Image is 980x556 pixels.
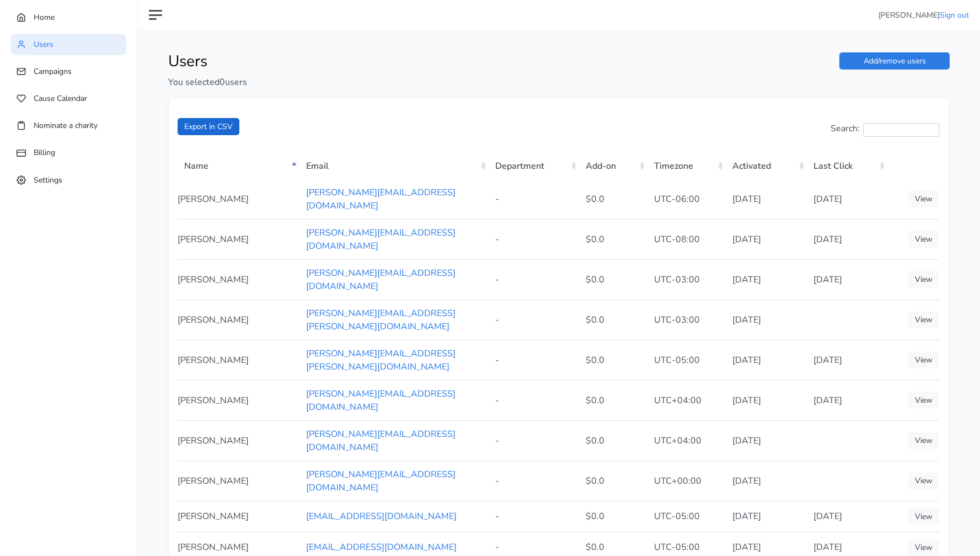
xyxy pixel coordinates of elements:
[489,151,580,179] th: Department: activate to sort column ascending
[831,122,939,137] label: Search:
[489,340,580,380] td: -
[306,227,456,252] a: [PERSON_NAME][EMAIL_ADDRESS][DOMAIN_NAME]
[647,340,726,380] td: UTC-05:00
[34,66,72,77] span: Campaigns
[726,420,807,461] td: [DATE]
[178,501,299,532] td: [PERSON_NAME]
[489,501,580,532] td: -
[807,501,888,532] td: [DATE]
[879,9,969,21] li: [PERSON_NAME]
[489,461,580,501] td: -
[807,219,888,259] td: [DATE]
[807,179,888,219] td: [DATE]
[647,300,726,340] td: UTC-03:00
[489,420,580,461] td: -
[579,259,647,300] td: $0.0
[726,461,807,501] td: [DATE]
[647,151,726,179] th: Timezone: activate to sort column ascending
[579,340,647,380] td: $0.0
[178,340,299,380] td: [PERSON_NAME]
[306,347,456,373] a: [PERSON_NAME][EMAIL_ADDRESS][PERSON_NAME][DOMAIN_NAME]
[178,461,299,501] td: [PERSON_NAME]
[489,300,580,340] td: -
[306,428,456,453] a: [PERSON_NAME][EMAIL_ADDRESS][DOMAIN_NAME]
[34,174,62,185] span: Settings
[489,179,580,219] td: -
[306,541,457,553] a: [EMAIL_ADDRESS][DOMAIN_NAME]
[11,115,126,136] a: Nominate a charity
[178,219,299,259] td: [PERSON_NAME]
[726,151,807,179] th: Activated: activate to sort column ascending
[168,76,551,89] p: You selected users
[647,420,726,461] td: UTC+04:00
[489,380,580,420] td: -
[726,501,807,532] td: [DATE]
[807,340,888,380] td: [DATE]
[908,432,939,449] a: View
[184,121,233,132] span: Export in CSV
[11,7,126,28] a: Home
[306,468,456,494] a: [PERSON_NAME][EMAIL_ADDRESS][DOMAIN_NAME]
[647,380,726,420] td: UTC+04:00
[908,190,939,207] a: View
[908,508,939,525] a: View
[726,259,807,300] td: [DATE]
[579,461,647,501] td: $0.0
[726,380,807,420] td: [DATE]
[908,472,939,489] a: View
[219,76,225,88] span: 0
[647,501,726,532] td: UTC-05:00
[908,351,939,368] a: View
[908,392,939,409] a: View
[34,39,53,50] span: Users
[178,300,299,340] td: [PERSON_NAME]
[306,510,457,522] a: [EMAIL_ADDRESS][DOMAIN_NAME]
[168,52,551,71] h1: Users
[579,151,647,179] th: Add-on: activate to sort column ascending
[908,271,939,288] a: View
[908,311,939,328] a: View
[11,34,126,55] a: Users
[647,259,726,300] td: UTC-03:00
[34,120,98,131] span: Nominate a charity
[11,169,126,191] a: Settings
[306,267,456,292] a: [PERSON_NAME][EMAIL_ADDRESS][DOMAIN_NAME]
[34,12,55,23] span: Home
[579,219,647,259] td: $0.0
[178,118,239,135] button: Export in CSV
[178,259,299,300] td: [PERSON_NAME]
[908,539,939,556] a: View
[579,179,647,219] td: $0.0
[647,461,726,501] td: UTC+00:00
[647,179,726,219] td: UTC-06:00
[34,93,87,104] span: Cause Calendar
[839,52,950,69] a: Add/remove users
[863,123,939,137] input: Search:
[11,88,126,109] a: Cause Calendar
[11,61,126,82] a: Campaigns
[940,10,969,20] a: Sign out
[178,420,299,461] td: [PERSON_NAME]
[11,142,126,163] a: Billing
[306,186,456,212] a: [PERSON_NAME][EMAIL_ADDRESS][DOMAIN_NAME]
[647,219,726,259] td: UTC-08:00
[726,179,807,219] td: [DATE]
[726,340,807,380] td: [DATE]
[178,179,299,219] td: [PERSON_NAME]
[299,151,489,179] th: Email: activate to sort column ascending
[579,420,647,461] td: $0.0
[579,300,647,340] td: $0.0
[807,151,888,179] th: Last Click: activate to sort column ascending
[178,151,299,179] th: Name: activate to sort column descending
[726,219,807,259] td: [DATE]
[807,380,888,420] td: [DATE]
[34,147,55,158] span: Billing
[306,388,456,413] a: [PERSON_NAME][EMAIL_ADDRESS][DOMAIN_NAME]
[807,259,888,300] td: [DATE]
[908,231,939,248] a: View
[178,380,299,420] td: [PERSON_NAME]
[579,380,647,420] td: $0.0
[726,300,807,340] td: [DATE]
[579,501,647,532] td: $0.0
[306,307,456,333] a: [PERSON_NAME][EMAIL_ADDRESS][PERSON_NAME][DOMAIN_NAME]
